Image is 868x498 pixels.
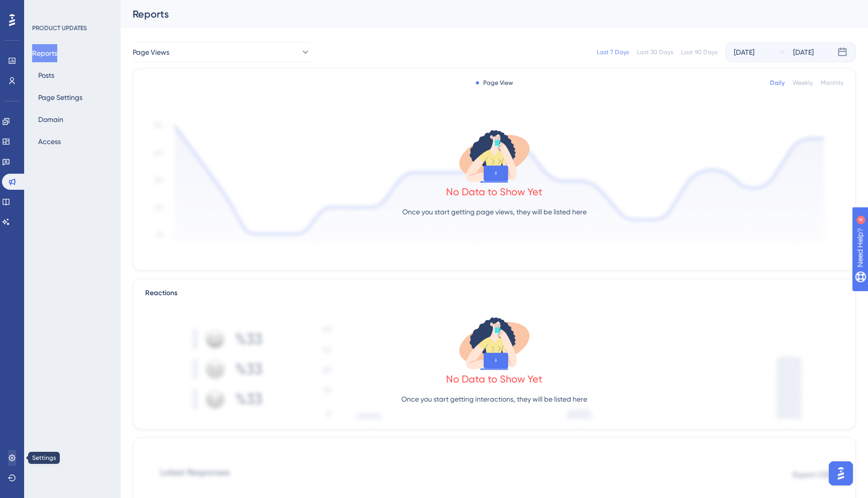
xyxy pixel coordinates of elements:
p: Once you start getting page views, they will be listed here [402,206,587,218]
span: Need Help? [24,3,63,15]
button: Domain [32,110,69,129]
div: [DATE] [793,46,814,58]
div: PRODUCT UPDATES [32,24,87,32]
div: Last 90 Days [681,48,717,56]
div: Reports [133,7,831,21]
div: 4 [70,5,73,13]
button: Reports [32,44,57,62]
button: Page Settings [32,88,88,106]
button: Posts [32,66,60,84]
div: [DATE] [734,46,754,58]
div: Weekly [793,79,813,87]
div: Reactions [145,287,843,299]
button: Page Views [133,42,310,62]
span: Page Views [133,46,169,58]
iframe: UserGuiding AI Assistant Launcher [826,458,856,488]
p: Once you start getting interactions, they will be listed here [401,393,587,405]
div: Last 7 Days [597,48,629,56]
div: Last 30 Days [637,48,673,56]
div: Daily [770,79,785,87]
div: Page View [476,79,513,87]
div: No Data to Show Yet [446,372,542,386]
button: Access [32,133,67,151]
div: No Data to Show Yet [446,185,542,199]
div: Monthly [821,79,843,87]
